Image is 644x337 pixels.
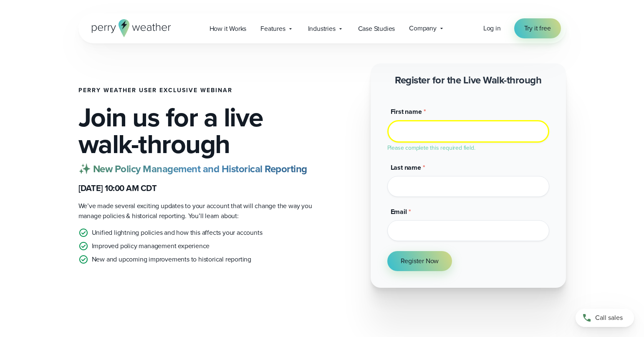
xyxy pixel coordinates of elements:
span: First name [391,107,422,116]
label: Please complete this required field. [387,143,475,152]
a: Case Studies [351,20,402,37]
p: Improved policy management experience [92,241,210,251]
span: Call sales [595,313,623,323]
span: Log in [483,23,501,33]
span: Register Now [401,256,439,266]
h1: Perry Weather User Exclusive Webinar [78,87,316,94]
span: Last name [391,163,421,172]
strong: Register for the Live Walk-through [395,73,541,88]
span: Email [391,207,407,216]
strong: [DATE] 10:00 AM CDT [78,182,157,194]
span: Try it free [524,23,551,33]
a: Log in [483,23,501,33]
strong: ✨ New Policy Management and Historical Reporting [78,161,307,176]
span: Case Studies [358,24,395,34]
p: New and upcoming improvements to historical reporting [92,254,251,264]
span: We’ve made several exciting updates to your account that will change the way you manage policies ... [78,201,312,221]
a: Call sales [576,309,634,327]
h2: Join us for a live walk-through [78,104,316,157]
p: Unified lightning policies and how this affects your accounts [92,228,263,238]
span: How it Works [210,24,247,34]
span: Industries [308,24,336,34]
span: Features [260,24,285,34]
span: Company [409,23,437,33]
a: How it Works [202,20,254,37]
a: Try it free [514,18,561,38]
button: Register Now [387,251,452,271]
